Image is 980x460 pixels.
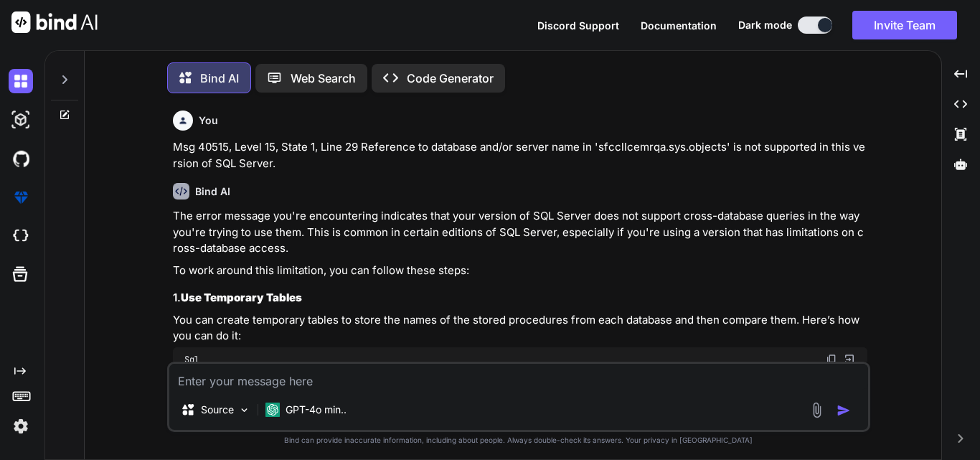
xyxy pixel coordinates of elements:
[641,19,717,32] span: Documentation
[407,70,494,87] p: Code Generator
[9,414,33,438] img: settings
[173,290,867,306] h3: 1.
[826,354,837,365] img: copy
[286,403,347,417] p: GPT-4o min..
[738,18,792,32] span: Dark mode
[238,404,250,416] img: Pick Models
[809,402,825,418] img: attachment
[537,18,619,33] button: Discord Support
[9,146,33,171] img: githubDark
[641,18,717,33] button: Documentation
[184,354,199,365] span: Sql
[837,403,851,418] img: icon
[173,312,867,344] p: You can create temporary tables to store the names of the stored procedures from each database an...
[195,184,230,199] h6: Bind AI
[843,353,856,366] img: Open in Browser
[291,70,356,87] p: Web Search
[173,208,867,257] p: The error message you're encountering indicates that your version of SQL Server does not support ...
[173,139,867,172] p: Msg 40515, Level 15, State 1, Line 29 Reference to database and/or server name in 'sfccllcemrqa.s...
[167,435,870,446] p: Bind can provide inaccurate information, including about people. Always double-check its answers....
[201,403,234,417] p: Source
[181,291,302,304] strong: Use Temporary Tables
[199,113,218,128] h6: You
[537,19,619,32] span: Discord Support
[173,263,867,279] p: To work around this limitation, you can follow these steps:
[9,69,33,93] img: darkChat
[9,224,33,248] img: cloudideIcon
[200,70,239,87] p: Bind AI
[852,11,957,39] button: Invite Team
[11,11,98,33] img: Bind AI
[265,403,280,417] img: GPT-4o mini
[9,185,33,210] img: premium
[9,108,33,132] img: darkAi-studio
